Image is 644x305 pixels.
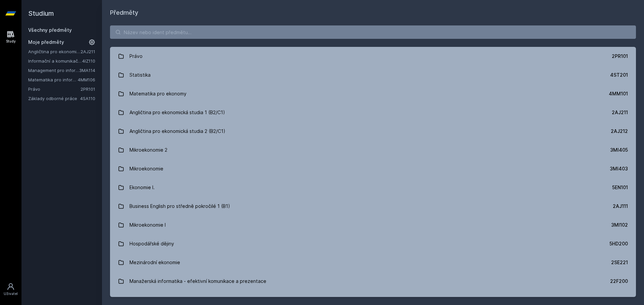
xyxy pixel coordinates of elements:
a: Informační a komunikační technologie [28,58,82,64]
a: Ekonomie I. 5EN101 [110,178,636,197]
input: Název nebo ident předmětu… [110,25,636,39]
a: Mikroekonomie I 3MI102 [110,216,636,234]
a: 2AJ211 [80,49,95,54]
div: 3MI403 [610,165,628,172]
a: Management pro informatiky a statistiky [28,67,79,74]
div: 4ST201 [610,72,628,78]
div: Hospodářské dějiny [129,237,174,250]
h1: Předměty [110,8,636,17]
div: 5HD200 [609,240,628,247]
div: Business English pro středně pokročilé 1 (B1) [129,200,230,213]
a: Matematika pro informatiky [28,76,78,83]
div: Matematika pro ekonomy [129,87,186,100]
a: 4IZ110 [82,58,95,64]
div: 3MI102 [611,222,628,228]
div: 22F200 [610,278,628,285]
a: Uživatel [1,279,20,300]
a: Matematika pro ekonomy 4MM101 [110,84,636,103]
a: Angličtina pro ekonomická studia 1 (B2/C1) 2AJ211 [110,103,636,122]
a: Mikroekonomie 3MI403 [110,159,636,178]
div: Statistika [129,68,151,82]
a: 2PR101 [80,86,95,92]
a: 4SA110 [80,96,95,101]
div: Mezinárodní ekonomie [129,256,180,269]
a: Angličtina pro ekonomická studia 1 (B2/C1) [28,48,80,55]
div: Study [6,39,16,44]
div: Angličtina pro ekonomická studia 2 (B2/C1) [129,125,225,138]
div: 2AJ212 [611,128,628,135]
div: Mikroekonomie [129,162,163,175]
a: 3MA114 [79,68,95,73]
span: Moje předměty [28,39,64,46]
a: Business English pro středně pokročilé 1 (B1) 2AJ111 [110,197,636,216]
div: Ekonomie I. [129,181,155,194]
div: Právo [129,50,143,63]
div: Manažerská informatika - efektivní komunikace a prezentace [129,275,266,288]
a: Mezinárodní ekonomie 2SE221 [110,253,636,272]
div: Angličtina pro ekonomická studia 1 (B2/C1) [129,106,225,119]
div: 2AJ211 [612,109,628,116]
div: 4MM101 [609,90,628,97]
div: 2AJ111 [613,203,628,210]
a: Statistika 4ST201 [110,66,636,84]
a: 4MM106 [78,77,95,82]
div: 5EN101 [612,184,628,191]
a: Angličtina pro ekonomická studia 2 (B2/C1) 2AJ212 [110,122,636,141]
div: Mikroekonomie 2 [129,143,167,157]
div: 2PR101 [612,53,628,60]
div: 3MI405 [610,147,628,153]
div: 1FU201 [612,297,628,303]
div: 2SE221 [611,259,628,266]
a: Mikroekonomie 2 3MI405 [110,141,636,159]
a: Právo [28,86,80,92]
a: Všechny předměty [28,27,72,33]
a: Manažerská informatika - efektivní komunikace a prezentace 22F200 [110,272,636,291]
a: Hospodářské dějiny 5HD200 [110,234,636,253]
a: Právo 2PR101 [110,47,636,66]
a: Základy odborné práce [28,95,80,102]
a: Study [1,27,20,47]
div: Uživatel [4,291,18,296]
div: Mikroekonomie I [129,218,166,232]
